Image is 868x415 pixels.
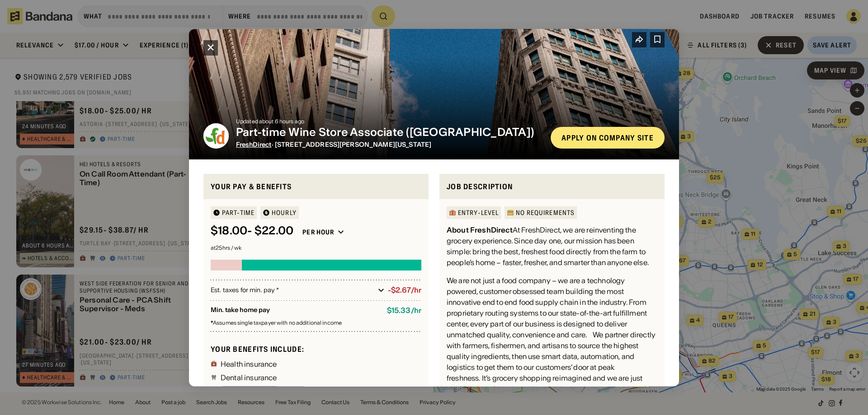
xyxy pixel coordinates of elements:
[447,181,657,192] div: Job Description
[236,140,543,148] div: · [STREET_ADDRESS][PERSON_NAME][US_STATE]
[272,210,297,216] div: HOURLY
[211,285,374,294] div: Est. taxes for min. pay *
[302,228,334,236] div: Per hour
[211,181,421,192] div: Your pay & benefits
[561,134,654,141] div: Apply on company site
[516,210,575,216] div: No Requirements
[211,344,421,354] div: Your benefits include:
[211,224,293,238] div: $ 18.00 - $22.00
[387,306,421,315] div: $ 15.33 / hr
[203,123,229,148] img: FreshDirect logo
[211,306,380,315] div: Min. take home pay
[447,275,657,394] div: We are not just a food company – we are a technology powered, customer obsessed team building the...
[458,210,499,216] div: Entry-Level
[236,140,272,148] span: FreshDirect
[388,286,421,294] div: -$2.67/hr
[221,373,277,381] div: Dental insurance
[447,225,513,234] div: About FreshDirect
[236,126,543,139] div: Part-time Wine Store Associate ([GEOGRAPHIC_DATA])
[447,224,657,268] div: At FreshDirect, we are reinventing the grocery experience. Since day one, our mission has been si...
[211,320,421,326] div: Assumes single taxpayer with no additional income
[222,210,255,216] div: Part-time
[236,118,543,124] div: Updated about 6 hours ago
[211,245,421,251] div: at 25 hrs / wk
[221,360,277,367] div: Health insurance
